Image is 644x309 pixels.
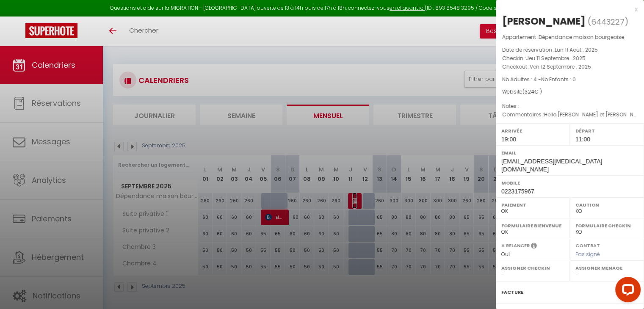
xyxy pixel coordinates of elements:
span: 0223175967 [501,188,534,195]
p: Notes : [502,102,638,110]
i: Sélectionner OUI si vous souhaiter envoyer les séquences de messages post-checkout [531,242,537,251]
label: Caution [575,201,638,209]
span: 6443227 [591,17,625,27]
label: Assigner Menage [575,264,638,272]
label: Mobile [501,179,638,187]
div: Website [502,88,638,96]
label: Départ [575,127,638,135]
span: Nb Adultes : 4 - [502,76,576,83]
span: ( € ) [522,88,542,95]
iframe: LiveChat chat widget [608,273,644,309]
label: Paiement [501,201,564,209]
span: Jeu 11 Septembre . 2025 [526,55,586,62]
span: [EMAIL_ADDRESS][MEDICAL_DATA][DOMAIN_NAME] [501,158,602,173]
span: - [519,102,522,110]
p: Commentaires : [502,110,638,119]
span: Nb Enfants : 0 [541,76,576,83]
span: Dépendance maison bourgeoise [539,33,624,41]
p: Checkin : [502,54,638,63]
span: Lun 11 Août . 2025 [555,46,598,53]
label: Facture [501,288,523,297]
span: ( ) [588,16,628,28]
div: [PERSON_NAME] [502,14,586,28]
span: Ven 12 Septembre . 2025 [530,63,591,70]
label: Assigner Checkin [501,264,564,272]
label: Arrivée [501,127,564,135]
span: 11:00 [575,136,590,143]
p: Appartement : [502,33,638,41]
p: Date de réservation : [502,46,638,54]
p: Checkout : [502,63,638,71]
label: A relancer [501,242,530,249]
label: Contrat [575,242,600,248]
span: 19:00 [501,136,516,143]
label: Email [501,149,638,157]
label: Formulaire Checkin [575,221,638,230]
label: Formulaire Bienvenue [501,221,564,230]
div: x [496,4,638,14]
span: 324 [525,88,534,95]
span: Pas signé [575,251,600,258]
